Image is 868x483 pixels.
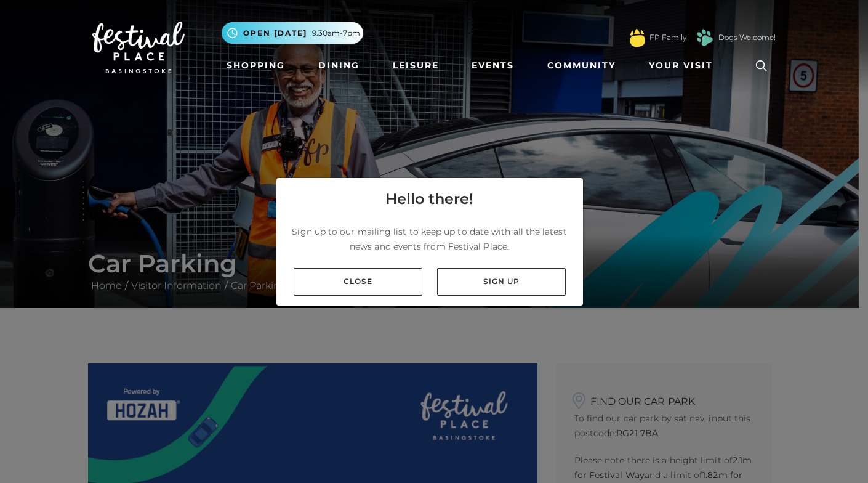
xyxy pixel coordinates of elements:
a: Your Visit [644,54,724,77]
span: 9.30am-7pm [312,28,360,39]
a: Events [467,54,519,77]
span: Open [DATE] [243,28,307,39]
button: Open [DATE] 9.30am-7pm [222,22,363,44]
a: Sign up [437,268,566,296]
a: FP Family [649,32,686,43]
p: Sign up to our mailing list to keep up to date with all the latest news and events from Festival ... [286,224,573,254]
a: Dogs Welcome! [718,32,776,43]
h4: Hello there! [385,188,473,210]
a: Community [542,54,621,77]
img: Festival Place Logo [92,22,185,73]
a: Close [294,268,422,296]
span: Your Visit [649,59,713,72]
a: Dining [313,54,364,77]
a: Shopping [222,54,290,77]
a: Leisure [388,54,444,77]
